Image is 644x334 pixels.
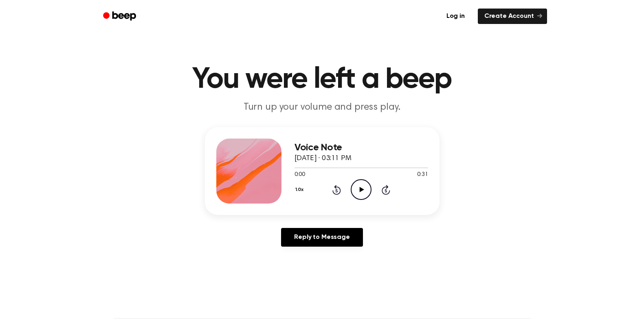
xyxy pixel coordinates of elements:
[478,9,547,24] a: Create Account
[166,101,479,114] p: Turn up your volume and press play.
[97,9,143,24] a: Beep
[438,7,473,26] a: Log in
[281,228,363,247] a: Reply to Message
[295,183,307,197] button: 1.0x
[295,171,305,179] span: 0:00
[417,171,428,179] span: 0:31
[114,65,531,94] h1: You were left a beep
[295,155,352,162] span: [DATE] · 03:11 PM
[295,142,428,153] h3: Voice Note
